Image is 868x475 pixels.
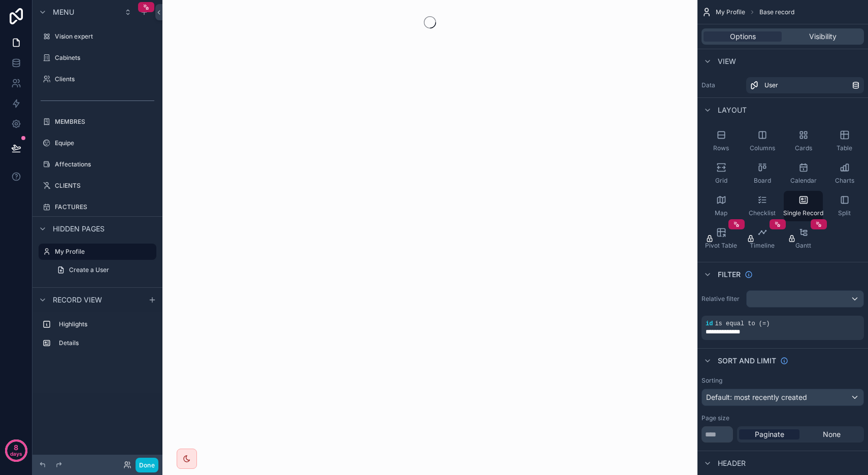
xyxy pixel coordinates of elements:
span: Create a User [69,266,109,274]
span: User [764,81,778,89]
span: Columns [750,144,775,152]
a: Create a User [51,262,156,278]
p: days [10,447,22,461]
span: is equal to (=) [715,320,770,327]
a: Cabinets [39,50,156,66]
span: Pivot Table [705,242,737,250]
label: Highlights [59,320,152,328]
button: Split [825,191,864,221]
span: Calendar [790,177,817,185]
label: Data [702,81,742,89]
span: Checklist [749,209,776,217]
button: Table [825,126,864,156]
a: MEMBRES [39,114,156,130]
label: Details [59,339,152,347]
span: Table [837,144,852,152]
span: Paginate [755,429,784,439]
button: Default: most recently created [702,389,864,406]
span: Base record [759,8,794,16]
button: Columns [743,126,782,156]
label: Equipe [55,139,154,147]
a: FACTURES [39,199,156,215]
span: Timeline [750,242,775,250]
span: My Profile [716,8,745,16]
button: Done [136,458,158,472]
span: Cards [795,144,812,152]
button: Checklist [743,191,782,221]
span: Charts [835,177,854,185]
span: Map [715,209,727,217]
label: Sorting [702,377,722,385]
span: Default: most recently created [706,393,807,401]
span: Split [838,209,851,217]
button: Grid [702,158,741,189]
span: Hidden pages [53,224,105,234]
button: Timeline [743,223,782,254]
label: FACTURES [55,203,154,211]
label: MEMBRES [55,118,154,126]
button: Map [702,191,741,221]
button: Single Record [784,191,823,221]
label: Clients [55,75,154,83]
label: Cabinets [55,54,154,62]
a: Clients [39,71,156,87]
span: Header [718,458,746,468]
a: My Profile [39,244,156,260]
button: Cards [784,126,823,156]
span: Single Record [783,209,823,217]
span: Board [754,177,771,185]
span: Filter [718,269,741,280]
label: Relative filter [702,295,742,303]
button: Calendar [784,158,823,189]
span: View [718,56,736,66]
a: Affectations [39,156,156,173]
label: CLIENTS [55,182,154,190]
label: Page size [702,414,729,422]
div: scrollable content [32,312,162,361]
span: Gantt [795,242,811,250]
span: Options [730,31,756,42]
span: Sort And Limit [718,356,776,366]
span: Layout [718,105,747,115]
button: Pivot Table [702,223,741,254]
label: My Profile [55,248,150,256]
a: Vision expert [39,28,156,45]
span: Rows [713,144,729,152]
p: 8 [14,443,18,453]
a: User [746,77,864,93]
span: Grid [715,177,727,185]
span: Menu [53,7,74,17]
a: CLIENTS [39,178,156,194]
span: Record view [53,295,102,305]
button: Gantt [784,223,823,254]
button: Charts [825,158,864,189]
a: Equipe [39,135,156,151]
button: Board [743,158,782,189]
label: Vision expert [55,32,154,41]
button: Rows [702,126,741,156]
span: Visibility [809,31,837,42]
label: Affectations [55,160,154,168]
span: id [706,320,713,327]
span: None [823,429,841,439]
